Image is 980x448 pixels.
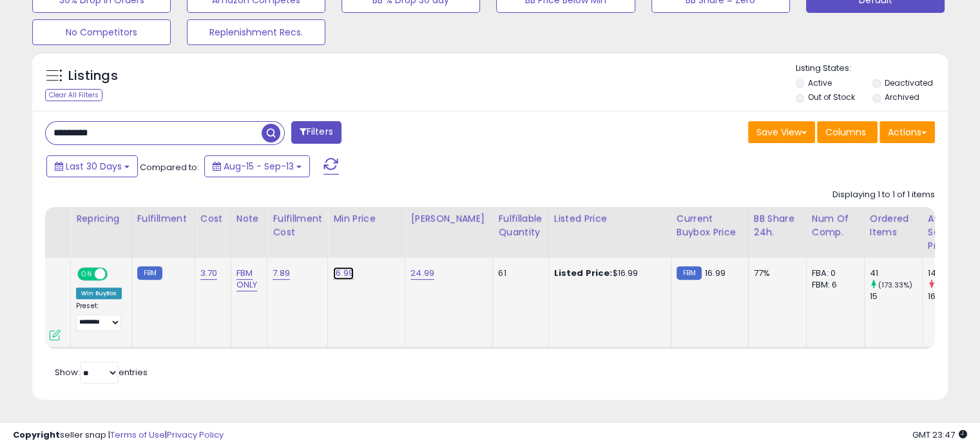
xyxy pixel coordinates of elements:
[76,302,122,331] div: Preset:
[200,212,226,226] div: Cost
[410,212,487,226] div: [PERSON_NAME]
[106,269,126,280] span: OFF
[224,160,294,173] span: Aug-15 - Sep-13
[748,121,815,143] button: Save View
[912,429,967,441] span: 2025-10-14 23:47 GMT
[812,212,859,239] div: Num of Comp.
[870,291,922,302] div: 15
[928,291,980,302] div: 16.21
[32,19,171,45] button: No Competitors
[705,267,725,279] span: 16.99
[273,212,322,239] div: Fulfillment Cost
[928,212,975,253] div: Avg Selling Price
[76,212,126,226] div: Repricing
[554,267,613,279] b: Listed Price:
[677,212,743,239] div: Current Buybox Price
[870,268,922,279] div: 41
[812,279,854,291] div: FBM: 6
[410,267,434,280] a: 24.99
[754,268,796,279] div: 77%
[273,267,290,280] a: 7.89
[167,429,224,441] a: Privacy Policy
[812,268,854,279] div: FBA: 0
[498,212,543,239] div: Fulfillable Quantity
[554,268,661,279] div: $16.99
[79,269,95,280] span: ON
[677,266,702,280] small: FBM
[137,266,162,280] small: FBM
[879,121,935,143] button: Actions
[236,267,258,291] a: FBM ONLY
[754,212,801,239] div: BB Share 24h.
[13,429,224,442] div: seller snap | |
[204,155,310,177] button: Aug-15 - Sep-13
[13,429,60,441] strong: Copyright
[66,160,122,173] span: Last 30 Days
[68,67,118,85] h5: Listings
[140,161,199,173] span: Compared to:
[825,126,866,139] span: Columns
[817,121,878,143] button: Columns
[333,267,354,280] a: 16.99
[554,212,666,226] div: Listed Price
[236,212,262,226] div: Note
[884,77,932,88] label: Deactivated
[878,280,912,290] small: (173.33%)
[55,366,148,378] span: Show: entries
[137,212,189,226] div: Fulfillment
[76,287,122,299] div: Win BuyBox
[200,267,218,280] a: 3.70
[808,92,855,102] label: Out of Stock
[928,268,980,279] div: 14.15
[291,121,341,144] button: Filters
[110,429,165,441] a: Terms of Use
[333,212,399,226] div: Min Price
[832,189,935,201] div: Displaying 1 to 1 of 1 items
[796,63,948,75] p: Listing States:
[498,268,538,279] div: 61
[187,19,325,45] button: Replenishment Recs.
[45,89,102,101] div: Clear All Filters
[46,155,138,177] button: Last 30 Days
[870,212,917,239] div: Ordered Items
[884,92,919,102] label: Archived
[808,77,832,88] label: Active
